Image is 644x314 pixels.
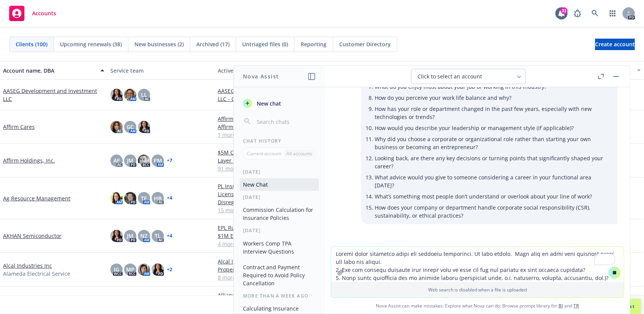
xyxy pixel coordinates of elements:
span: Customer Directory [339,40,391,48]
a: Affirm Cares - Commercial Umbrella [218,115,319,123]
span: Create account [595,37,635,52]
img: photo [110,230,123,242]
li: What advice would you give to someone considering a career in your functional area [DATE]? [375,172,610,191]
img: photo [138,264,150,276]
a: Alcal Industries Inc [3,262,52,270]
button: Click to select an account [411,69,526,84]
li: Looking back, are there any key decisions or turning points that significantly shaped your career? [375,153,610,172]
button: Closest renewal date [429,61,537,80]
button: New Chat [240,178,319,191]
a: Accounts [6,3,59,24]
button: Contract and Payment Required to Avoid Policy Cancellation [240,261,319,290]
span: Upcoming renewals (38) [60,40,122,48]
a: 1 more [218,131,319,139]
a: Report a Bug [570,6,585,21]
li: Why did you choose a corporate or organizational role rather than starting your own business or b... [375,133,610,153]
img: photo [124,192,136,204]
a: Alcal Industries Inc - Crime [218,257,319,265]
div: Active policies [218,67,319,75]
img: photo [124,89,136,101]
span: Untriaged files (0) [242,40,288,48]
p: All accounts [286,150,312,157]
a: Layer 3 $5M xs $15M EPL [218,156,319,164]
img: photo [110,89,123,101]
h1: Nova Assist [243,72,279,80]
span: Clients (100) [16,40,47,48]
a: AASEG Development and Investment LLC - Commercial Package [218,87,319,103]
a: + 7 [167,158,172,163]
a: Switch app [605,6,620,21]
div: Account name, DBA [3,67,96,75]
div: Service team [110,67,212,75]
span: GC [127,123,134,131]
span: Archived (17) [196,40,230,48]
button: New chat [240,96,319,110]
a: Search [587,6,603,21]
a: 8 more [218,273,319,281]
p: Current account [247,150,281,157]
span: Accounts [32,10,56,16]
a: AKHAN Semiconductor [3,232,61,240]
span: PM [154,156,162,164]
span: MP [126,265,134,273]
p: Web search is disabled when a file is uploaded [336,286,619,293]
span: New chat [255,99,281,107]
a: Affirm Holdings, Inc. [3,156,55,164]
a: Affirm Cares [3,123,35,131]
span: TL [155,232,161,240]
a: Alliance for Safety and Justice - Excess Liability [218,291,319,307]
a: + 4 [167,234,172,238]
span: NZ [141,232,148,240]
span: JM [127,232,134,240]
button: Active policies [215,61,322,80]
a: Affirm Cares - Commercial Package [218,123,319,131]
div: More than a week ago [234,293,325,299]
img: photo [152,264,164,276]
a: 15 more [218,206,319,214]
span: JM [127,156,134,164]
div: 31 [561,7,568,14]
span: Reporting [301,40,327,48]
img: photo [138,121,150,133]
li: How would you describe your leadership or management style (if applicable)? [375,122,610,133]
span: JG [114,265,119,273]
span: TF [141,194,147,202]
button: Total premiums [322,61,429,80]
button: Service team [107,61,215,80]
span: Alameda Electrical Service [3,270,70,278]
a: BI [558,303,563,309]
span: HB [154,194,162,202]
a: + 2 [167,267,172,272]
span: Nova Assist can make mistakes. Explore what Nova can do: Browse prompt library for and [328,298,627,314]
span: LL [141,91,147,99]
a: TR [573,303,579,309]
li: How do you perceive your work life balance and why? [375,92,610,103]
a: License bond | Duplicate Entry Disregard [218,190,319,206]
li: How has your role or department changed in the past few years, especially with new technologies o... [375,103,610,122]
div: [DATE] [234,227,325,234]
a: $5M Canada D&O [218,148,319,156]
button: Commission Calculation for Insurance Policies [240,203,319,224]
a: AASEG Development and Investment LLC [3,87,104,103]
div: Chat History [234,138,325,144]
img: photo [110,121,123,133]
li: What’s something most people don’t understand or overlook about your line of work? [375,191,610,202]
a: Property [218,265,319,273]
a: EPL Runoff [218,224,319,232]
span: New businesses (2) [134,40,184,48]
img: photo [110,192,123,204]
a: 4 more [218,240,319,248]
span: AF [113,156,120,164]
a: 91 more [218,164,319,172]
a: Ag Resource Management [3,194,70,202]
input: Search chats [255,116,316,127]
button: Follow up date [537,61,644,80]
li: How does your company or department handle corporate social responsibility (CSR), sustainability,... [375,202,610,221]
a: Create account [595,39,635,50]
div: [DATE] [234,169,325,175]
div: [DATE] [234,194,325,200]
textarea: To enrich screen reader interactions, please activate Accessibility in Grammarly extension settings [331,247,624,282]
a: + 4 [167,196,172,200]
a: $1M Excess $10M Side A [218,232,319,240]
button: Workers Comp TPA Interview Questions [240,237,319,258]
